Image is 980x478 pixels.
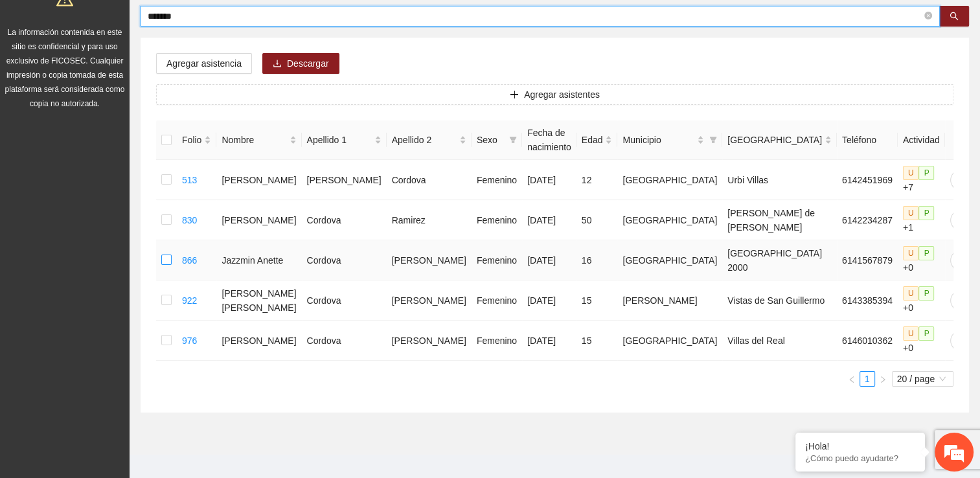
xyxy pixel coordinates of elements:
[472,280,522,321] td: Femenino
[903,286,919,301] span: U
[302,160,387,200] td: [PERSON_NAME]
[903,246,919,260] span: U
[622,133,694,147] span: Municipio
[302,280,387,321] td: Cordova
[522,160,576,200] td: [DATE]
[182,295,197,306] a: 922
[951,215,970,225] span: edit
[918,166,934,180] span: P
[524,87,600,102] span: Agregar asistentes
[898,321,945,361] td: +0
[879,376,887,383] span: right
[67,66,218,83] div: Chatee con nosotros ahora
[950,170,971,190] button: edit
[273,59,282,69] span: download
[387,200,472,240] td: Ramirez
[182,133,201,147] span: Folio
[262,53,339,74] button: downloadDescargar
[951,255,970,266] span: edit
[837,160,898,200] td: 6142451969
[582,133,603,147] span: Edad
[576,321,618,361] td: 15
[722,321,837,361] td: Villas del Real
[287,56,329,71] span: Descargar
[707,130,720,150] span: filter
[387,240,472,280] td: [PERSON_NAME]
[924,10,932,23] span: close-circle
[939,6,969,27] button: search
[182,175,197,185] a: 513
[216,200,301,240] td: [PERSON_NAME]
[216,280,301,321] td: [PERSON_NAME] [PERSON_NAME]
[848,376,856,383] span: left
[722,280,837,321] td: Vistas de San Guillermo
[522,280,576,321] td: [DATE]
[918,286,934,301] span: P
[387,120,472,160] th: Apellido 2
[898,200,945,240] td: +1
[216,321,301,361] td: [PERSON_NAME]
[156,84,953,105] button: plusAgregar asistentes
[509,136,517,144] span: filter
[182,255,197,266] a: 866
[837,120,898,160] th: Teléfono
[844,371,860,387] button: left
[477,133,504,147] span: Sexo
[212,6,244,38] div: Minimizar ventana de chat en vivo
[951,336,970,346] span: edit
[576,160,618,200] td: 12
[387,321,472,361] td: [PERSON_NAME]
[950,12,959,22] span: search
[302,321,387,361] td: Cordova
[156,53,252,74] button: Agregar asistencia
[166,56,242,71] span: Agregar asistencia
[302,120,387,160] th: Apellido 1
[75,161,179,292] span: Estamos en línea.
[617,321,722,361] td: [GEOGRAPHIC_DATA]
[392,133,457,147] span: Apellido 2
[722,120,837,160] th: Colonia
[510,90,519,100] span: plus
[892,371,953,387] div: Page Size
[860,372,874,386] a: 1
[576,120,618,160] th: Edad
[875,371,891,387] li: Next Page
[6,330,247,376] textarea: Escriba su mensaje y pulse “Intro”
[216,160,301,200] td: [PERSON_NAME]
[472,200,522,240] td: Femenino
[177,120,216,160] th: Folio
[727,133,822,147] span: [GEOGRAPHIC_DATA]
[182,336,197,346] a: 976
[472,160,522,200] td: Femenino
[617,200,722,240] td: [GEOGRAPHIC_DATA]
[898,240,945,280] td: +0
[216,120,301,160] th: Nombre
[472,321,522,361] td: Femenino
[897,372,948,386] span: 20 / page
[576,240,618,280] td: 16
[722,160,837,200] td: Urbi Villas
[918,326,934,341] span: P
[576,200,618,240] td: 50
[950,330,971,351] button: edit
[898,120,945,160] th: Actividad
[805,441,915,451] div: ¡Hola!
[903,206,919,220] span: U
[951,175,970,185] span: edit
[722,240,837,280] td: [GEOGRAPHIC_DATA] 2000
[522,321,576,361] td: [DATE]
[722,200,837,240] td: [PERSON_NAME] de [PERSON_NAME]
[837,240,898,280] td: 6141567879
[387,160,472,200] td: Cordova
[222,133,286,147] span: Nombre
[617,160,722,200] td: [GEOGRAPHIC_DATA]
[5,28,125,108] span: La información contenida en este sitio es confidencial y para uso exclusivo de FICOSEC. Cualquier...
[507,130,519,150] span: filter
[950,210,971,231] button: edit
[903,166,919,180] span: U
[576,280,618,321] td: 15
[182,215,197,225] a: 830
[951,295,970,306] span: edit
[805,453,915,463] p: ¿Cómo puedo ayudarte?
[709,136,717,144] span: filter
